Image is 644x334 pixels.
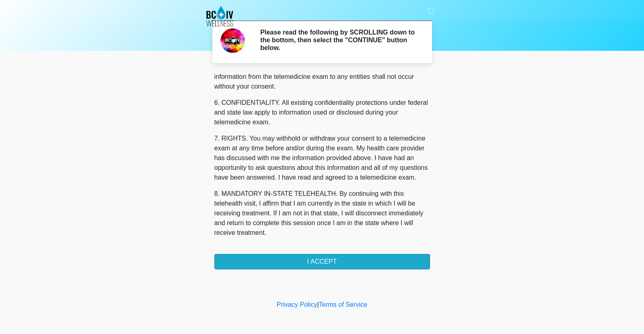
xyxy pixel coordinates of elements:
[206,6,234,26] img: BC IV Wellness, LLC Logo
[260,28,418,52] h2: Please read the following by SCROLLING down to the bottom, then select the "CONTINUE" button below.
[214,189,430,238] p: 8. MANDATORY IN-STATE TELEHEALTH. By continuing with this telehealth visit, I affirm that I am cu...
[220,28,245,53] img: Agent Avatar
[214,134,430,182] p: 7. RIGHTS. You may withhold or withdraw your consent to a telemedicine exam at any time before an...
[214,98,430,127] p: 6. CONFIDENTIALITY. All existing confidentiality protections under federal and state law apply to...
[317,301,319,308] a: |
[319,301,367,308] a: Terms of Service
[277,301,317,308] a: Privacy Policy
[214,254,430,269] button: I ACCEPT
